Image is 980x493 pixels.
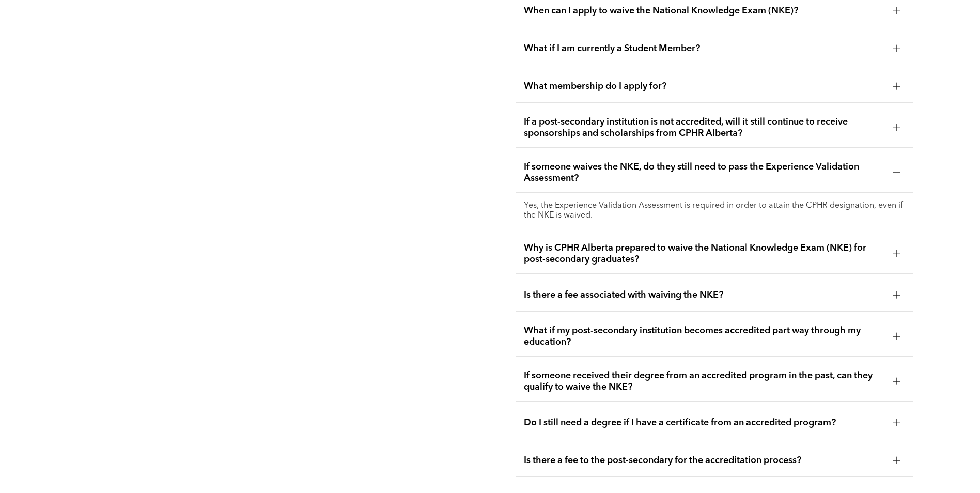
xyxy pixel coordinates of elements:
span: Is there a fee associated with waiving the NKE? [524,289,885,301]
span: What membership do I apply for? [524,81,885,92]
span: Do I still need a degree if I have a certificate from an accredited program? [524,417,885,428]
span: Is there a fee to the post-secondary for the accreditation process? [524,455,885,466]
span: When can I apply to waive the National Knowledge Exam (NKE)? [524,5,885,17]
span: What if my post-secondary institution becomes accredited part way through my education? [524,325,885,348]
span: If someone received their degree from an accredited program in the past, can they qualify to waiv... [524,370,885,393]
span: What if I am currently a Student Member? [524,43,885,54]
span: If a post-secondary institution is not accredited, will it still continue to receive sponsorships... [524,116,885,139]
span: Why is CPHR Alberta prepared to waive the National Knowledge Exam (NKE) for post-secondary gradua... [524,242,885,265]
span: If someone waives the NKE, do they still need to pass the Experience Validation Assessment? [524,161,885,184]
p: Yes, the Experience Validation Assessment is required in order to attain the CPHR designation, ev... [524,201,905,221]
